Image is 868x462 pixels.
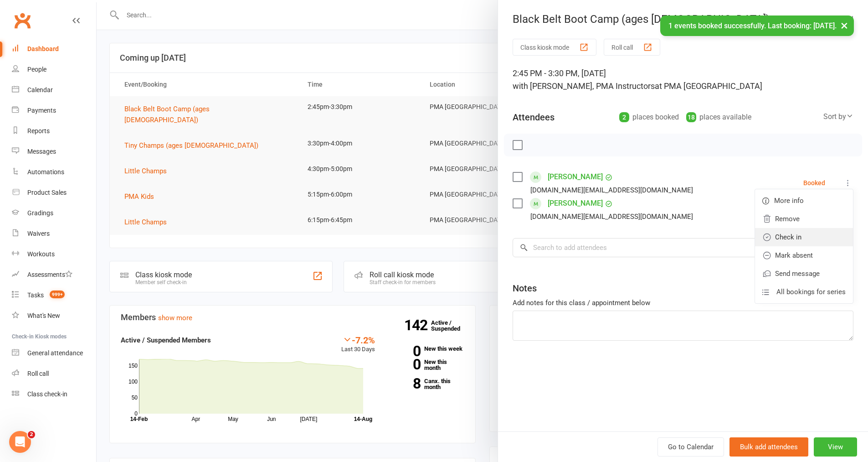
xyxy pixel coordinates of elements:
[27,168,64,176] div: Automations
[27,107,56,114] div: Payments
[655,81,762,91] span: at PMA [GEOGRAPHIC_DATA]
[9,431,31,453] iframe: Intercom live chat
[660,16,854,36] div: 1 events booked successfully. Last booking: [DATE].
[619,111,679,124] div: places booked
[814,437,857,457] button: View
[513,282,537,295] div: Notes
[27,209,53,217] div: Gradings
[513,39,596,56] button: Class kiosk mode
[12,363,96,384] a: Roll call
[27,127,50,135] div: Reports
[12,182,96,203] a: Product Sales
[513,67,853,93] div: 2:45 PM - 3:30 PM, [DATE]
[12,203,96,223] a: Gradings
[12,59,96,80] a: People
[755,192,853,210] a: More info
[27,312,60,319] div: What's New
[12,223,96,244] a: Waivers
[50,291,65,298] span: 999+
[12,121,96,141] a: Reports
[513,81,655,91] span: with [PERSON_NAME], PMA Instructors
[823,111,853,123] div: Sort by
[619,112,629,122] div: 2
[513,238,853,257] input: Search to add attendees
[548,196,603,211] a: [PERSON_NAME]
[12,384,96,405] a: Class kiosk mode
[12,244,96,265] a: Workouts
[27,86,53,93] div: Calendar
[657,437,724,457] a: Go to Calendar
[27,230,50,237] div: Waivers
[686,111,751,124] div: places available
[604,39,660,56] button: Roll call
[755,246,853,265] a: Mark absent
[755,210,853,228] a: Remove
[11,9,34,32] a: Clubworx
[12,80,96,100] a: Calendar
[729,437,808,457] button: Bulk add attendees
[12,141,96,162] a: Messages
[12,285,96,306] a: Tasks 999+
[755,228,853,246] a: Check in
[12,100,96,121] a: Payments
[513,297,853,308] div: Add notes for this class / appointment below
[774,195,804,206] span: More info
[27,148,56,155] div: Messages
[27,250,55,258] div: Workouts
[548,170,603,184] a: [PERSON_NAME]
[27,45,59,52] div: Dashboard
[12,343,96,363] a: General attendance kiosk mode
[498,13,868,26] div: Black Belt Boot Camp (ages [DEMOGRAPHIC_DATA])
[755,265,853,283] a: Send message
[12,39,96,59] a: Dashboard
[12,306,96,326] a: What's New
[513,111,555,124] div: Attendees
[27,271,72,278] div: Assessments
[12,265,96,285] a: Assessments
[686,112,696,122] div: 18
[27,189,67,196] div: Product Sales
[12,162,96,182] a: Automations
[27,66,46,73] div: People
[27,349,83,357] div: General attendance
[530,211,693,223] div: [DOMAIN_NAME][EMAIL_ADDRESS][DOMAIN_NAME]
[836,16,853,35] button: ×
[803,180,825,186] div: Booked
[755,283,853,301] a: All bookings for series
[776,286,846,297] span: All bookings for series
[28,431,35,438] span: 2
[27,291,44,299] div: Tasks
[27,370,49,377] div: Roll call
[27,390,67,398] div: Class check-in
[530,184,693,196] div: [DOMAIN_NAME][EMAIL_ADDRESS][DOMAIN_NAME]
